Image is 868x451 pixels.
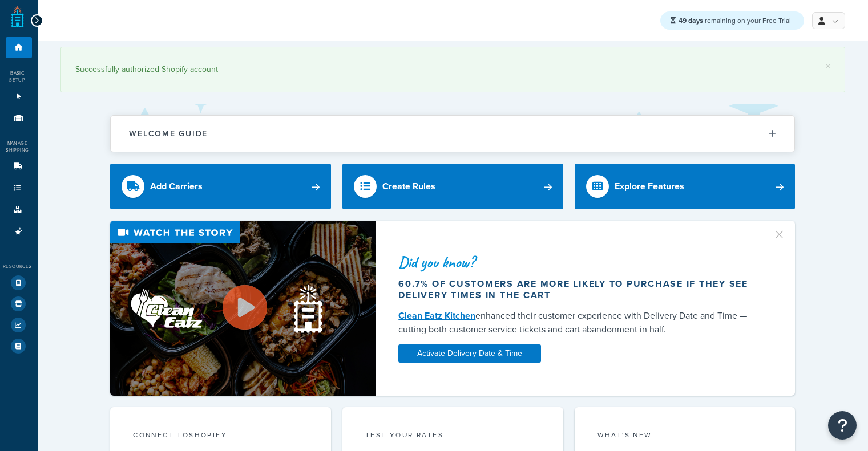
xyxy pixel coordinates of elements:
li: Analytics [6,315,32,335]
li: Dashboard [6,37,32,58]
li: Carriers [6,156,32,177]
div: What's New [597,430,773,443]
h2: Welcome Guide [129,129,208,138]
li: Origins [6,108,32,129]
a: Explore Features [575,164,796,209]
div: Create Rules [382,178,435,194]
a: Clean Eatz Kitchen [398,309,475,322]
div: Connect to Shopify [133,430,308,443]
span: remaining on your Free Trial [679,15,791,26]
li: Test Your Rates [6,273,32,293]
div: 60.7% of customers are more likely to purchase if they see delivery times in the cart [398,278,759,301]
div: Explore Features [615,178,684,194]
button: Welcome Guide [111,116,794,152]
button: Open Resource Center [828,411,857,440]
a: Add Carriers [110,164,331,209]
div: Did you know? [398,254,759,270]
div: Test your rates [365,430,540,443]
strong: 49 days [679,15,703,26]
div: Add Carriers [150,178,203,194]
li: Boxes [6,200,32,221]
li: Help Docs [6,336,32,356]
li: Websites [6,86,32,107]
li: Marketplace [6,294,32,314]
div: Successfully authorized Shopify account [75,62,830,78]
img: Video thumbnail [110,221,376,396]
div: enhanced their customer experience with Delivery Date and Time — cutting both customer service ti... [398,309,759,336]
a: × [826,62,830,71]
a: Activate Delivery Date & Time [398,344,541,363]
li: Shipping Rules [6,178,32,199]
li: Advanced Features [6,221,32,242]
a: Create Rules [342,164,563,209]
